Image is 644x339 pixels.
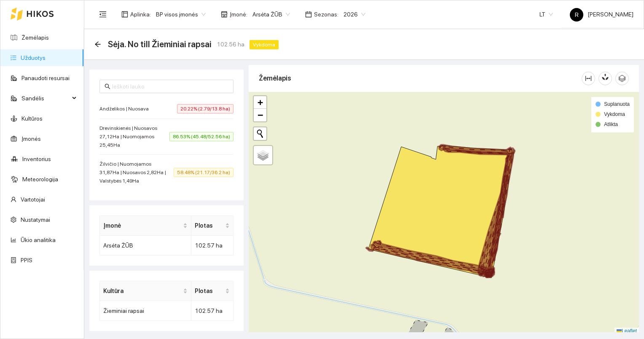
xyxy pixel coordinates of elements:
span: search [105,83,110,89]
div: Žemėlapis [259,66,582,90]
span: Sandėlis [21,90,70,107]
span: Arsėta ŽŪB [252,8,290,21]
span: 86.53% (45.48/52.56 ha) [169,132,233,141]
td: 102.57 ha [191,236,233,256]
span: Vykdoma [604,111,625,117]
span: Drevinskienės | Nuosavos 27,12Ha | Nuomojamos 25,45Ha [99,124,169,149]
span: Aplinka : [130,10,151,19]
th: this column's title is Įmonė,this column is sortable [100,216,191,236]
a: Panaudoti resursai [21,75,70,81]
span: calendar [305,11,312,18]
a: Zoom out [254,109,266,121]
th: this column's title is Plotas,this column is sortable [191,216,233,236]
span: LT [539,8,553,21]
span: [PERSON_NAME] [570,11,633,18]
a: Žemėlapis [21,34,49,41]
th: this column's title is Kultūra,this column is sortable [100,281,191,301]
span: 58.48% (21.17/36.2 ha) [174,168,233,177]
td: Arsėta ŽŪB [100,236,191,256]
a: Meteorologija [22,176,58,183]
span: BP visos įmonės [156,8,206,21]
span: Žilvičio | Nuomojamos 31,87Ha | Nuosavos 2,82Ha | Valstybės 1,49Ha [99,160,174,185]
span: column-width [582,75,595,82]
span: Įmonė : [230,10,247,19]
span: Kultūra [103,286,181,296]
div: Atgal [94,41,101,48]
a: Ūkio analitika [21,237,56,243]
th: this column's title is Plotas,this column is sortable [191,281,233,301]
span: Įmonė [103,221,181,230]
input: Ieškoti lauko [112,82,228,91]
span: 102.56 ha [217,40,244,49]
a: PPIS [21,257,32,264]
a: Inventorius [22,156,51,162]
a: Zoom in [254,96,266,109]
span: − [258,110,263,120]
span: Sezonas : [314,10,338,19]
span: 2026 [343,8,365,21]
a: Vartotojai [21,196,45,203]
span: Andželikos | Nuosava [99,105,153,113]
td: Žieminiai rapsai [100,301,191,321]
span: Atlikta [604,121,618,127]
span: shop [221,11,228,18]
a: Nustatymai [21,216,50,223]
a: Užduotys [21,54,46,61]
a: Layers [254,146,272,164]
span: arrow-left [94,41,101,48]
button: column-width [582,72,595,85]
span: layout [121,11,128,18]
span: Sėja. No till Žieminiai rapsai [108,38,212,51]
span: Plotas [195,221,223,230]
button: menu-fold [94,6,111,23]
a: Įmonės [21,135,41,142]
span: menu-fold [99,11,107,18]
span: Plotas [195,286,223,296]
button: Initiate a new search [254,127,266,140]
span: + [258,97,263,108]
a: Leaflet [617,328,637,334]
a: Kultūros [21,115,43,122]
span: Vykdoma [250,40,279,49]
span: R [575,8,579,22]
span: 20.22% (2.79/13.8 ha) [177,104,233,113]
td: 102.57 ha [191,301,233,321]
span: Suplanuota [604,101,630,107]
